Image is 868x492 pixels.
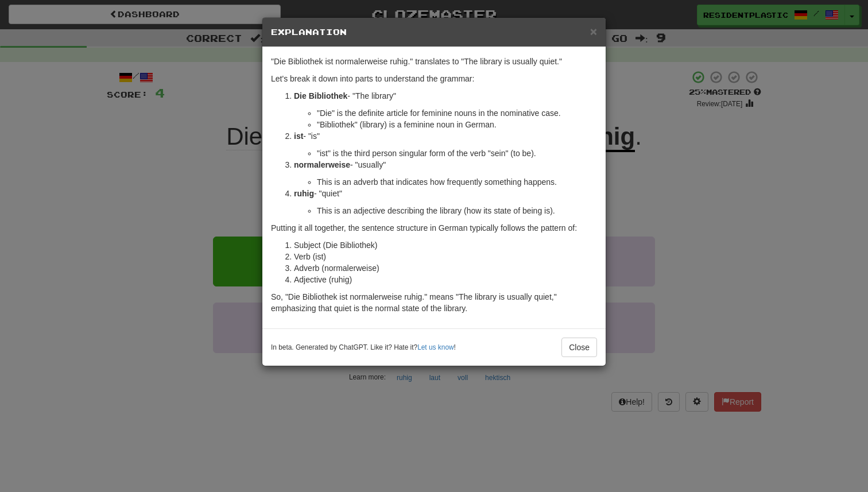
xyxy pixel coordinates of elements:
strong: ruhig [294,189,314,198]
li: "ist" is the third person singular form of the verb "sein" (to be). [317,148,597,159]
button: Close [561,338,597,357]
p: - "The library" [294,90,597,102]
p: Putting it all together, the sentence structure in German typically follows the pattern of: [271,222,597,234]
a: Let us know [417,343,454,351]
strong: ist [294,131,303,141]
p: So, "Die Bibliothek ist normalerweise ruhig." means "The library is usually quiet," emphasizing t... [271,291,597,314]
button: Close [590,25,597,37]
small: In beta. Generated by ChatGPT. Like it? Hate it? ! [271,343,456,352]
strong: Die Bibliothek [294,91,347,100]
p: - "is" [294,130,597,142]
li: "Bibliothek" (library) is a feminine noun in German. [317,119,597,130]
p: "Die Bibliothek ist normalerweise ruhig." translates to "The library is usually quiet." [271,56,597,67]
li: This is an adjective describing the library (how its state of being is). [317,205,597,216]
span: × [590,25,597,38]
li: "Die" is the definite article for feminine nouns in the nominative case. [317,107,597,119]
p: Let's break it down into parts to understand the grammar: [271,73,597,84]
li: Adverb (normalerweise) [294,262,597,274]
li: Adjective (ruhig) [294,274,597,285]
p: - "usually" [294,159,597,171]
strong: normalerweise [294,160,350,169]
li: Subject (Die Bibliothek) [294,239,597,251]
li: This is an adverb that indicates how frequently something happens. [317,176,597,188]
li: Verb (ist) [294,251,597,262]
p: - "quiet" [294,188,597,199]
h5: Explanation [271,26,597,38]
